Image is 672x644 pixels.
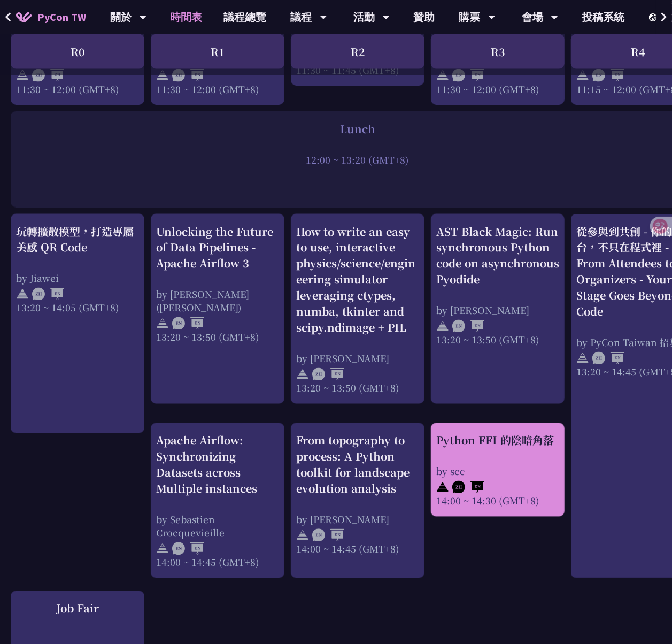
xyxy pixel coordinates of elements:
div: 14:00 ~ 14:45 (GMT+8) [156,556,279,569]
img: ENEN.5a408d1.svg [452,320,484,333]
div: by [PERSON_NAME] ([PERSON_NAME]) [156,288,279,315]
div: 14:00 ~ 14:30 (GMT+8) [436,494,559,508]
div: 11:30 ~ 12:00 (GMT+8) [16,82,139,96]
div: 14:00 ~ 14:45 (GMT+8) [296,542,419,556]
div: R1 [151,34,284,69]
div: Python FFI 的陰暗角落 [436,433,559,449]
div: AST Black Magic: Run synchronous Python code on asynchronous Pyodide [436,224,559,288]
img: ZHEN.371966e.svg [452,481,484,494]
div: by [PERSON_NAME] [296,352,419,365]
img: ENEN.5a408d1.svg [312,529,344,542]
img: svg+xml;base64,PHN2ZyB4bWxucz0iaHR0cDovL3d3dy53My5vcmcvMjAwMC9zdmciIHdpZHRoPSIyNCIgaGVpZ2h0PSIyNC... [296,368,309,381]
img: Home icon of PyCon TW 2025 [16,12,32,22]
img: ENEN.5a408d1.svg [452,69,484,82]
div: 13:20 ~ 13:50 (GMT+8) [296,381,419,395]
a: AST Black Magic: Run synchronous Python code on asynchronous Pyodide by [PERSON_NAME] 13:20 ~ 13:... [436,224,559,395]
img: Locale Icon [649,13,660,21]
img: svg+xml;base64,PHN2ZyB4bWxucz0iaHR0cDovL3d3dy53My5vcmcvMjAwMC9zdmciIHdpZHRoPSIyNCIgaGVpZ2h0PSIyNC... [436,481,449,494]
div: R2 [291,34,424,69]
img: svg+xml;base64,PHN2ZyB4bWxucz0iaHR0cDovL3d3dy53My5vcmcvMjAwMC9zdmciIHdpZHRoPSIyNCIgaGVpZ2h0PSIyNC... [16,288,29,301]
div: R0 [11,34,144,69]
div: 13:20 ~ 13:50 (GMT+8) [156,331,279,344]
a: Python FFI 的陰暗角落 by scc 14:00 ~ 14:30 (GMT+8) [436,433,559,508]
div: by [PERSON_NAME] [296,513,419,526]
div: 11:30 ~ 12:00 (GMT+8) [436,82,559,96]
div: From topography to process: A Python toolkit for landscape evolution analysis [296,433,419,497]
img: svg+xml;base64,PHN2ZyB4bWxucz0iaHR0cDovL3d3dy53My5vcmcvMjAwMC9zdmciIHdpZHRoPSIyNCIgaGVpZ2h0PSIyNC... [436,69,449,82]
span: PyCon TW [37,9,86,25]
div: by Sebastien Crocquevieille [156,513,279,540]
img: svg+xml;base64,PHN2ZyB4bWxucz0iaHR0cDovL3d3dy53My5vcmcvMjAwMC9zdmciIHdpZHRoPSIyNCIgaGVpZ2h0PSIyNC... [156,542,169,555]
div: Apache Airflow: Synchronizing Datasets across Multiple instances [156,433,279,497]
img: ZHZH.38617ef.svg [32,69,64,82]
div: 11:30 ~ 12:00 (GMT+8) [156,82,279,96]
img: svg+xml;base64,PHN2ZyB4bWxucz0iaHR0cDovL3d3dy53My5vcmcvMjAwMC9zdmciIHdpZHRoPSIyNCIgaGVpZ2h0PSIyNC... [156,317,169,330]
img: svg+xml;base64,PHN2ZyB4bWxucz0iaHR0cDovL3d3dy53My5vcmcvMjAwMC9zdmciIHdpZHRoPSIyNCIgaGVpZ2h0PSIyNC... [576,69,589,82]
img: svg+xml;base64,PHN2ZyB4bWxucz0iaHR0cDovL3d3dy53My5vcmcvMjAwMC9zdmciIHdpZHRoPSIyNCIgaGVpZ2h0PSIyNC... [576,352,589,365]
div: 13:20 ~ 13:50 (GMT+8) [436,333,559,347]
a: PyCon TW [5,4,97,30]
img: ENEN.5a408d1.svg [592,69,624,82]
img: svg+xml;base64,PHN2ZyB4bWxucz0iaHR0cDovL3d3dy53My5vcmcvMjAwMC9zdmciIHdpZHRoPSIyNCIgaGVpZ2h0PSIyNC... [296,529,309,542]
div: 玩轉擴散模型，打造專屬美感 QR Code [16,224,139,256]
a: 玩轉擴散模型，打造專屬美感 QR Code by Jiawei 13:20 ~ 14:05 (GMT+8) [16,224,139,424]
div: by Jiawei [16,272,139,285]
div: Job Fair [16,601,139,617]
img: ZHEN.371966e.svg [172,69,204,82]
a: Unlocking the Future of Data Pipelines - Apache Airflow 3 by [PERSON_NAME] ([PERSON_NAME]) 13:20 ... [156,224,279,395]
img: ZHEN.371966e.svg [32,288,64,301]
div: by [PERSON_NAME] [436,304,559,317]
img: ZHEN.371966e.svg [592,352,624,365]
div: 13:20 ~ 14:05 (GMT+8) [16,301,139,315]
a: How to write an easy to use, interactive physics/science/engineering simulator leveraging ctypes,... [296,224,419,395]
div: by scc [436,465,559,478]
img: svg+xml;base64,PHN2ZyB4bWxucz0iaHR0cDovL3d3dy53My5vcmcvMjAwMC9zdmciIHdpZHRoPSIyNCIgaGVpZ2h0PSIyNC... [436,320,449,333]
a: From topography to process: A Python toolkit for landscape evolution analysis by [PERSON_NAME] 14... [296,433,419,569]
img: ENEN.5a408d1.svg [172,317,204,330]
div: How to write an easy to use, interactive physics/science/engineering simulator leveraging ctypes,... [296,224,419,336]
div: Unlocking the Future of Data Pipelines - Apache Airflow 3 [156,224,279,272]
a: Apache Airflow: Synchronizing Datasets across Multiple instances by Sebastien Crocquevieille 14:0... [156,433,279,569]
img: svg+xml;base64,PHN2ZyB4bWxucz0iaHR0cDovL3d3dy53My5vcmcvMjAwMC9zdmciIHdpZHRoPSIyNCIgaGVpZ2h0PSIyNC... [16,69,29,82]
img: ENEN.5a408d1.svg [172,542,204,555]
img: ZHEN.371966e.svg [312,368,344,381]
div: R3 [431,34,565,69]
img: svg+xml;base64,PHN2ZyB4bWxucz0iaHR0cDovL3d3dy53My5vcmcvMjAwMC9zdmciIHdpZHRoPSIyNCIgaGVpZ2h0PSIyNC... [156,69,169,82]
